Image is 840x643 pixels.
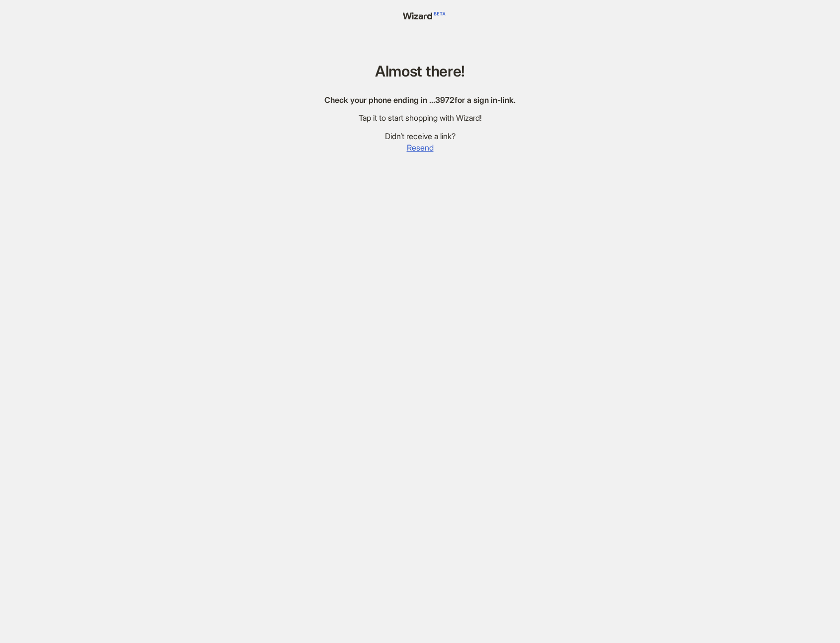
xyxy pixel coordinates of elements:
[324,113,516,123] div: Tap it to start shopping with Wizard!
[324,63,516,80] h1: Almost there!
[324,95,516,105] div: Check your phone ending in … 3972 for a sign in-link.
[406,142,434,154] button: Resend
[407,143,434,153] span: Resend
[324,131,516,142] div: Didn’t receive a link?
